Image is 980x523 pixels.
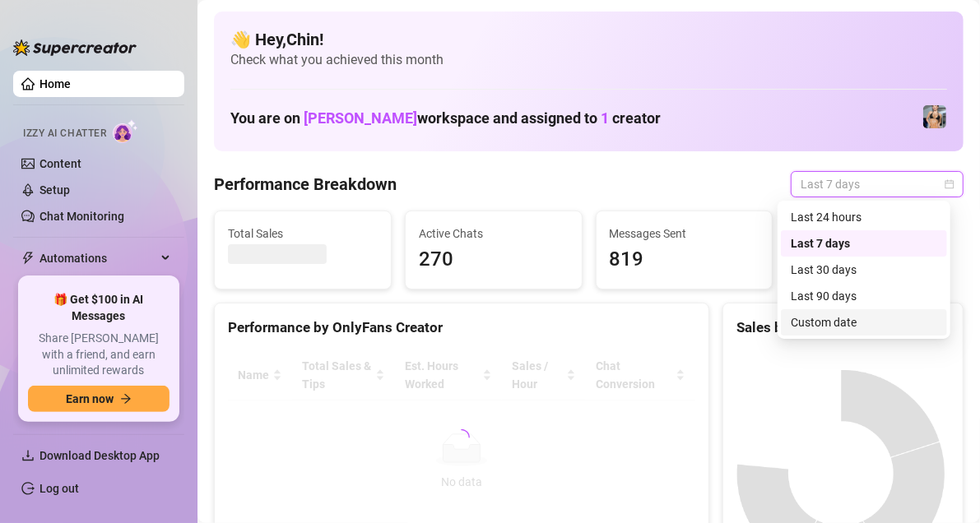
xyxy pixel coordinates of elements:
[23,126,106,141] span: Izzy AI Chatter
[419,244,569,275] span: 270
[228,224,378,243] span: Total Sales
[28,292,170,324] span: 🎁 Get $100 in AI Messages
[214,173,397,196] h4: Performance Breakdown
[791,313,937,331] div: Custom date
[736,317,950,339] div: Sales by OnlyFans Creator
[228,317,695,339] div: Performance by OnlyFans Creator
[13,39,137,56] img: logo-BBDzfeDw.svg
[610,224,759,243] span: Messages Sent
[801,172,954,197] span: Last 7 days
[39,245,156,271] span: Automations
[453,428,471,447] span: loading
[781,257,947,283] div: Last 30 days
[419,224,569,243] span: Active Chats
[39,449,160,462] span: Download Desktop App
[923,105,946,128] img: Veronica
[39,183,70,197] a: Setup
[791,234,937,252] div: Last 7 days
[781,204,947,230] div: Last 24 hours
[781,309,947,336] div: Custom date
[28,331,170,379] span: Share [PERSON_NAME] with a friend, and earn unlimited rewards
[791,261,937,279] div: Last 30 days
[230,51,947,69] span: Check what you achieved this month
[39,482,79,495] a: Log out
[113,119,138,143] img: AI Chatter
[304,109,417,127] span: [PERSON_NAME]
[120,393,132,405] span: arrow-right
[39,210,124,223] a: Chat Monitoring
[781,230,947,257] div: Last 7 days
[66,392,114,405] span: Earn now
[39,77,71,90] a: Home
[610,244,759,275] span: 819
[945,179,954,189] span: calendar
[39,157,81,170] a: Content
[791,287,937,305] div: Last 90 days
[230,109,661,127] h1: You are on workspace and assigned to creator
[21,449,35,462] span: download
[601,109,609,127] span: 1
[791,208,937,226] div: Last 24 hours
[230,28,947,51] h4: 👋 Hey, Chin !
[781,283,947,309] div: Last 90 days
[28,386,170,412] button: Earn nowarrow-right
[21,252,35,265] span: thunderbolt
